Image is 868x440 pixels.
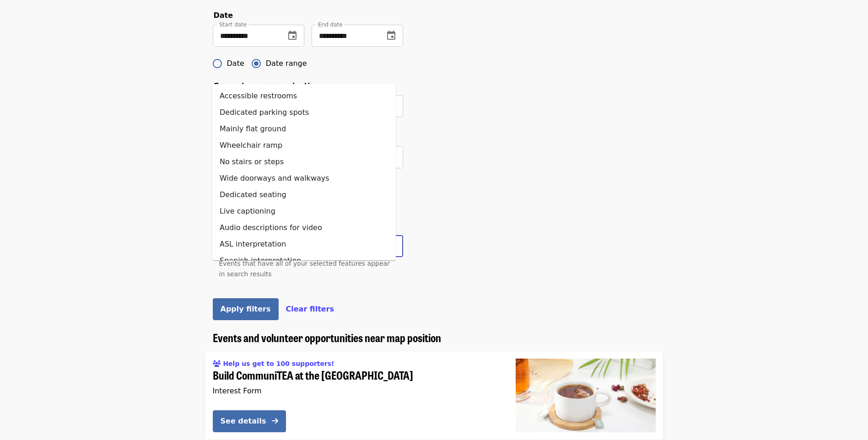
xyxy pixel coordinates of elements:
button: Close [387,240,400,252]
li: Audio descriptions for video [212,220,396,236]
div: See details [221,416,266,427]
li: Live captioning [212,203,396,220]
img: Build CommuniTEA at the Street Tree Nursery organized by SF Public Works [516,359,656,432]
button: change date [281,25,303,47]
span: Apply filters [221,305,271,313]
span: Interest Form [213,386,262,395]
span: Events and volunteer opportunities near map position [213,329,441,345]
button: Clear filters [286,304,334,315]
li: Accessible restrooms [212,88,396,104]
li: No stairs or steps [212,154,396,170]
li: Wheelchair ramp [212,137,396,154]
li: Wide doorways and walkways [212,170,396,187]
span: Date [214,11,233,20]
li: Dedicated parking spots [212,104,396,121]
span: End date [318,21,343,28]
span: Help us get to 100 supporters! [223,360,334,367]
a: See details for "Build CommuniTEA at the Street Tree Nursery" [205,351,663,439]
i: arrow-right icon [272,417,278,425]
span: Campaign or organization [214,81,320,90]
span: Date [227,58,244,69]
li: Spanish interpretation [212,252,396,269]
span: Clear filters [286,305,334,313]
button: Apply filters [213,298,279,320]
button: change date [380,25,402,47]
span: Build CommuniTEA at the [GEOGRAPHIC_DATA] [213,369,501,382]
span: Date range [266,58,307,69]
i: users icon [213,360,221,368]
li: Mainly flat ground [212,121,396,137]
li: Dedicated seating [212,187,396,203]
span: Start date [219,21,247,28]
li: ASL interpretation [212,236,396,252]
button: See details [213,410,286,432]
